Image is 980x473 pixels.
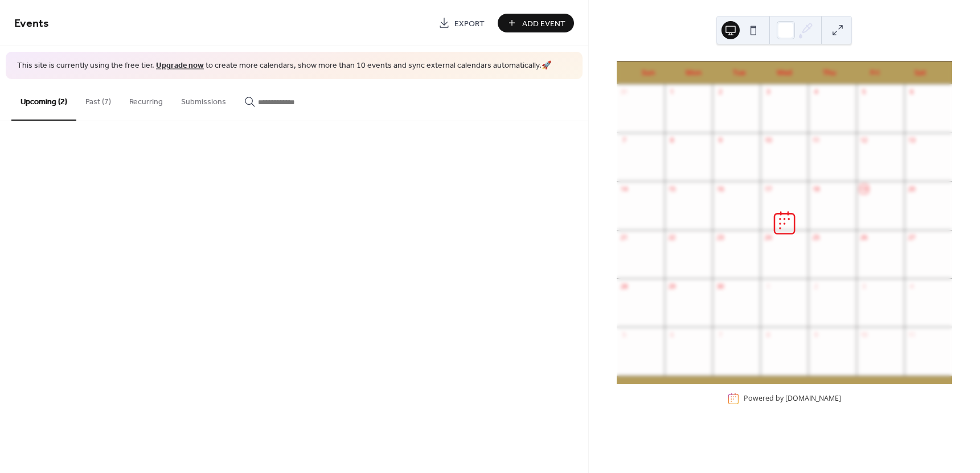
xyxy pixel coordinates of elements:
[620,88,629,96] div: 31
[716,136,724,145] div: 9
[716,88,724,96] div: 2
[498,14,574,32] button: Add Event
[811,233,820,242] div: 25
[668,136,676,145] div: 8
[11,79,76,121] button: Upcoming (2)
[744,394,841,404] div: Powered by
[156,58,204,73] a: Upgrade now
[807,61,852,84] div: Thu
[908,88,916,96] div: 6
[620,136,629,145] div: 7
[668,184,676,193] div: 15
[852,61,898,84] div: Fri
[860,233,868,242] div: 26
[764,88,772,96] div: 3
[908,184,916,193] div: 20
[120,79,172,120] button: Recurring
[620,233,629,242] div: 21
[454,18,485,30] span: Export
[620,282,629,290] div: 28
[14,13,49,35] span: Events
[811,88,820,96] div: 4
[811,282,820,290] div: 2
[785,394,841,404] a: [DOMAIN_NAME]
[716,61,762,84] div: Tue
[764,330,772,339] div: 8
[908,136,916,145] div: 13
[522,18,565,30] span: Add Event
[764,136,772,145] div: 10
[668,88,676,96] div: 1
[811,136,820,145] div: 11
[172,79,235,120] button: Submissions
[668,233,676,242] div: 22
[620,330,629,339] div: 5
[908,233,916,242] div: 27
[860,136,868,145] div: 12
[860,184,868,193] div: 19
[716,184,724,193] div: 16
[17,60,551,72] span: This site is currently using the free tier. to create more calendars, show more than 10 events an...
[76,79,120,120] button: Past (7)
[761,61,807,84] div: Wed
[430,14,493,32] a: Export
[764,184,772,193] div: 17
[811,184,820,193] div: 18
[716,233,724,242] div: 23
[716,282,724,290] div: 30
[671,61,716,84] div: Mon
[811,330,820,339] div: 9
[668,282,676,290] div: 29
[908,330,916,339] div: 11
[626,61,671,84] div: Sun
[716,330,724,339] div: 7
[764,282,772,290] div: 1
[668,330,676,339] div: 6
[908,282,916,290] div: 4
[860,282,868,290] div: 3
[620,184,629,193] div: 14
[897,61,943,84] div: Sat
[860,88,868,96] div: 5
[764,233,772,242] div: 24
[860,330,868,339] div: 10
